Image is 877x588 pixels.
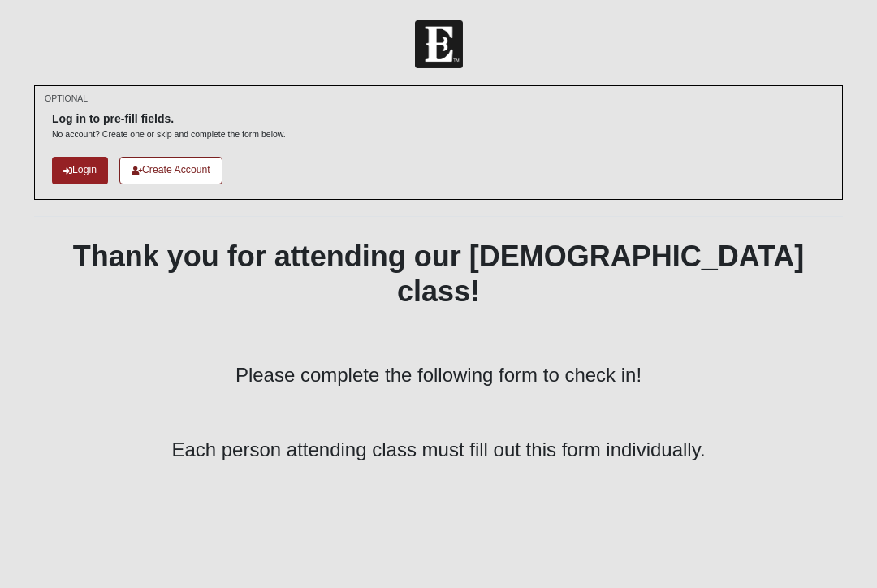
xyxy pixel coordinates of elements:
a: Create Account [119,157,222,184]
h6: Log in to pre-fill fields. [52,112,286,126]
p: No account? Create one or skip and complete the form below. [52,128,286,141]
small: OPTIONAL [45,93,88,105]
b: Thank you for attending our [DEMOGRAPHIC_DATA] class! [73,240,805,308]
img: Church of Eleven22 Logo [415,20,463,68]
span: Please complete the following form to check in! [235,364,642,386]
span: Each person attending class must fill out this form individually. [171,439,705,460]
a: Login [52,157,108,184]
